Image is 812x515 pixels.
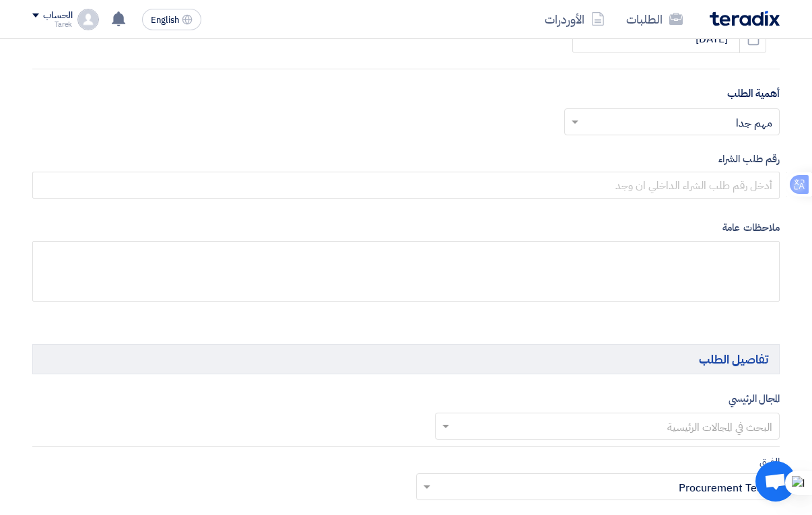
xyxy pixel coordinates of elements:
[710,11,780,26] img: Teradix logo
[534,3,615,35] a: الأوردرات
[759,454,780,470] label: الفرق
[142,9,201,30] button: English
[615,3,693,35] a: الطلبات
[32,151,780,167] label: رقم طلب الشراء
[151,15,179,25] span: English
[32,172,780,199] input: أدخل رقم طلب الشراء الداخلي ان وجد
[43,10,72,22] div: الحساب
[32,344,780,374] h5: تفاصيل الطلب
[755,461,796,502] div: Open chat
[727,85,780,102] label: أهمية الطلب
[32,21,72,28] div: Tarek
[32,220,780,236] label: ملاحظات عامة
[729,391,780,407] label: المجال الرئيسي
[77,9,99,30] img: profile_test.png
